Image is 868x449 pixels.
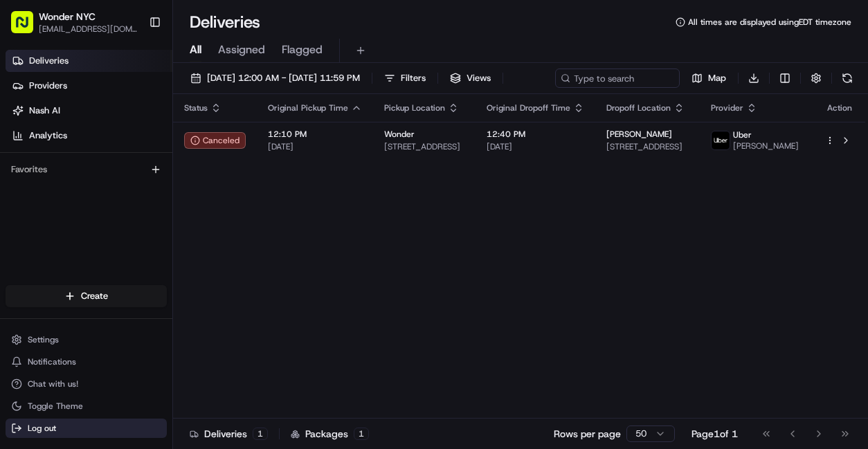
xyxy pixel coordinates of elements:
[29,80,67,92] span: Providers
[6,50,172,72] a: Deliveries
[733,140,799,152] span: [PERSON_NAME]
[384,129,415,140] span: Wonder
[218,42,265,58] span: Assigned
[184,68,366,88] button: [DATE] 12:00 AM - [DATE] 11:59 PM
[28,215,39,226] img: 1736555255976-a54dd68f-1ca7-489b-9aae-adbdc363a1c4
[28,356,76,367] span: Notifications
[268,141,362,152] span: [DATE]
[685,68,732,88] button: Map
[487,129,584,140] span: 12:40 PM
[190,42,201,58] span: All
[111,304,228,329] a: 💻API Documentation
[6,330,167,349] button: Settings
[39,24,138,35] button: [EMAIL_ADDRESS][DOMAIN_NAME]
[401,72,426,84] span: Filters
[6,158,167,181] div: Favorites
[354,428,369,440] div: 1
[29,104,60,117] span: Nash AI
[6,352,167,372] button: Notifications
[606,129,672,140] span: [PERSON_NAME]
[688,17,851,28] span: All times are displayed using EDT timezone
[14,55,252,77] p: Welcome 👋
[235,136,252,153] button: Start new chat
[487,141,584,152] span: [DATE]
[98,342,168,354] a: Powered byPylon
[253,428,268,440] div: 1
[186,214,191,226] span: •
[190,427,268,441] div: Deliveries
[43,252,183,263] span: [PERSON_NAME] [PERSON_NAME]
[29,55,69,67] span: Deliveries
[28,253,39,264] img: 1736555255976-a54dd68f-1ca7-489b-9aae-adbdc363a1c4
[184,132,246,149] button: Canceled
[184,102,208,113] span: Status
[28,309,106,323] span: Knowledge Base
[62,146,190,157] div: We're available if you need us!
[207,72,360,84] span: [DATE] 12:00 AM - [DATE] 11:59 PM
[186,252,191,263] span: •
[131,309,222,323] span: API Documentation
[6,100,172,122] a: Nash AI
[14,311,25,322] div: 📗
[62,132,227,146] div: Start new chat
[838,68,857,88] button: Refresh
[733,129,752,140] span: Uber
[29,129,67,142] span: Analytics
[39,10,96,24] button: Wonder NYC
[8,304,111,329] a: 📗Knowledge Base
[606,141,689,152] span: [STREET_ADDRESS]
[825,102,854,113] div: Action
[384,141,464,152] span: [STREET_ADDRESS]
[554,427,621,441] p: Rows per page
[190,11,260,33] h1: Deliveries
[29,132,54,157] img: 5e9a9d7314ff4150bce227a61376b483.jpg
[282,42,323,58] span: Flagged
[291,427,369,441] div: Packages
[14,180,89,191] div: Past conversations
[711,102,743,113] span: Provider
[444,68,497,88] button: Views
[138,343,168,354] span: Pylon
[81,290,108,302] span: Create
[194,214,222,226] span: [DATE]
[691,427,738,441] div: Page 1 of 1
[6,374,167,394] button: Chat with us!
[487,102,570,113] span: Original Dropoff Time
[14,14,42,42] img: Nash
[28,401,83,412] span: Toggle Theme
[268,102,348,113] span: Original Pickup Time
[555,68,680,88] input: Type to search
[215,177,252,194] button: See all
[6,75,172,97] a: Providers
[384,102,445,113] span: Pickup Location
[28,423,56,434] span: Log out
[36,89,228,104] input: Clear
[606,102,671,113] span: Dropoff Location
[194,252,222,263] span: [DATE]
[6,125,172,147] a: Analytics
[6,396,167,416] button: Toggle Theme
[43,214,183,226] span: [PERSON_NAME] [PERSON_NAME]
[14,132,39,157] img: 1736555255976-a54dd68f-1ca7-489b-9aae-adbdc363a1c4
[28,378,78,390] span: Chat with us!
[6,285,167,307] button: Create
[28,334,59,345] span: Settings
[378,68,432,88] button: Filters
[14,201,36,223] img: Dianne Alexi Soriano
[14,239,36,261] img: Dianne Alexi Soriano
[712,131,730,149] img: uber-new-logo.jpeg
[6,6,143,39] button: Wonder NYC[EMAIL_ADDRESS][DOMAIN_NAME]
[708,72,726,84] span: Map
[467,72,491,84] span: Views
[6,419,167,438] button: Log out
[268,129,362,140] span: 12:10 PM
[117,311,128,322] div: 💻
